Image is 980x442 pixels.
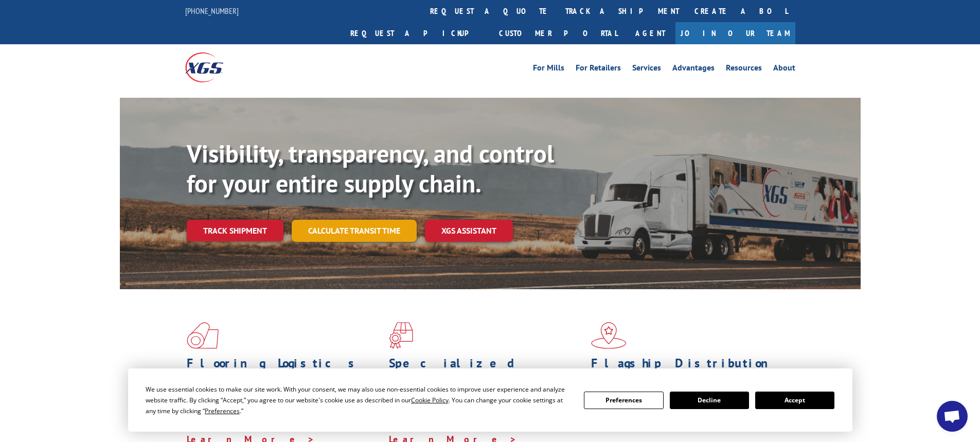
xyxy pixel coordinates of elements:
a: Track shipment [187,220,283,241]
h1: Flagship Distribution Model [591,357,786,387]
img: xgs-icon-focused-on-flooring-red [389,322,413,349]
b: Visibility, transparency, and control for your entire supply chain. [187,137,554,199]
img: xgs-icon-flagship-distribution-model-red [591,322,627,349]
a: For Mills [533,64,564,75]
button: Accept [755,392,834,409]
a: Join Our Team [675,22,795,44]
div: We use essential cookies to make our site work. With your consent, we may also use non-essential ... [146,384,572,416]
a: Request a pickup [343,22,491,44]
span: Preferences [205,406,240,415]
a: Services [632,64,661,75]
a: XGS ASSISTANT [425,220,513,242]
a: [PHONE_NUMBER] [185,6,239,16]
a: About [773,64,795,75]
a: Customer Portal [491,22,625,44]
a: For Retailers [576,64,621,75]
img: xgs-icon-total-supply-chain-intelligence-red [187,322,219,349]
a: Agent [625,22,675,44]
a: Learn More > [591,421,719,433]
a: Resources [726,64,762,75]
div: Open chat [937,401,968,432]
h1: Specialized Freight Experts [389,357,583,387]
button: Decline [670,392,749,409]
h1: Flooring Logistics Solutions [187,357,381,387]
a: Calculate transit time [292,220,417,242]
span: Cookie Policy [411,396,449,404]
div: Cookie Consent Prompt [128,368,852,432]
a: Advantages [672,64,715,75]
button: Preferences [584,392,663,409]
